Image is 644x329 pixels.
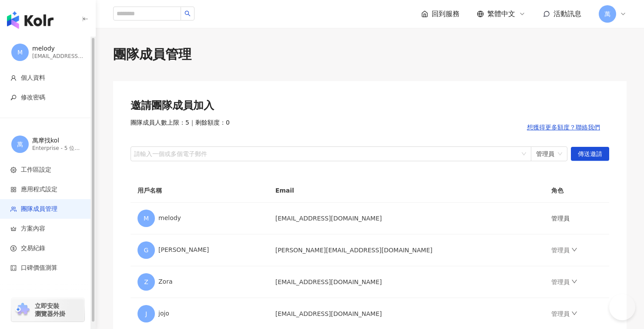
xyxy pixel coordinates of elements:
span: calculator [10,265,17,271]
div: 邀請團隊成員加入 [131,98,609,113]
span: 團隊成員人數上限：5 ｜ 剩餘額度：0 [131,119,230,136]
div: Zora [138,273,262,291]
div: 萬摩找kol [32,136,84,145]
th: 用戶名稱 [131,179,268,203]
span: down [571,247,577,253]
div: melody [32,44,84,53]
span: down [571,310,577,316]
span: 萬 [604,9,610,19]
div: Enterprise - 5 位成員 [32,145,84,152]
span: search [184,10,191,17]
span: G [144,245,149,255]
span: key [10,95,17,101]
button: 想獲得更多額度？聯絡我們 [518,119,609,136]
a: 管理員 [551,278,577,285]
div: melody [138,210,262,227]
span: dollar [10,245,17,251]
span: Z [144,277,148,287]
td: [EMAIL_ADDRESS][DOMAIN_NAME] [268,266,544,298]
span: 萬 [17,139,23,149]
span: 個人資料 [21,74,45,82]
button: 傳送邀請 [571,147,609,161]
span: M [17,47,23,57]
span: 口碑價值測算 [21,264,57,272]
span: 繁體中文 [487,9,515,19]
img: logo [7,11,54,29]
span: 立即安裝 瀏覽器外掛 [35,302,65,318]
span: 方案內容 [21,224,45,233]
span: 工作區設定 [21,166,51,174]
th: Email [268,179,544,203]
img: chrome extension [14,303,31,317]
span: down [571,278,577,285]
span: 活動訊息 [553,10,581,18]
td: [PERSON_NAME][EMAIL_ADDRESS][DOMAIN_NAME] [268,234,544,266]
div: [PERSON_NAME] [138,241,262,259]
a: 回到服務 [421,9,460,19]
iframe: Help Scout Beacon - Open [609,294,635,320]
span: user [10,75,17,81]
span: 應用程式設定 [21,185,57,194]
a: 管理員 [551,247,577,254]
span: 回到服務 [432,9,460,19]
span: 想獲得更多額度？聯絡我們 [527,124,600,131]
span: J [145,309,147,319]
td: [EMAIL_ADDRESS][DOMAIN_NAME] [268,203,544,234]
td: 管理員 [544,203,609,234]
a: 管理員 [551,310,577,317]
div: 團隊成員管理 [113,45,627,64]
th: 角色 [544,179,609,203]
span: 團隊成員管理 [21,205,57,214]
a: chrome extension立即安裝 瀏覽器外掛 [11,298,84,322]
span: 傳送邀請 [578,147,602,161]
span: appstore [10,187,17,193]
div: [EMAIL_ADDRESS][DOMAIN_NAME] [32,53,84,60]
span: 交易紀錄 [21,244,45,253]
div: jojo [138,305,262,322]
span: 管理員 [536,147,562,161]
span: 修改密碼 [21,93,45,102]
span: M [144,214,149,223]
